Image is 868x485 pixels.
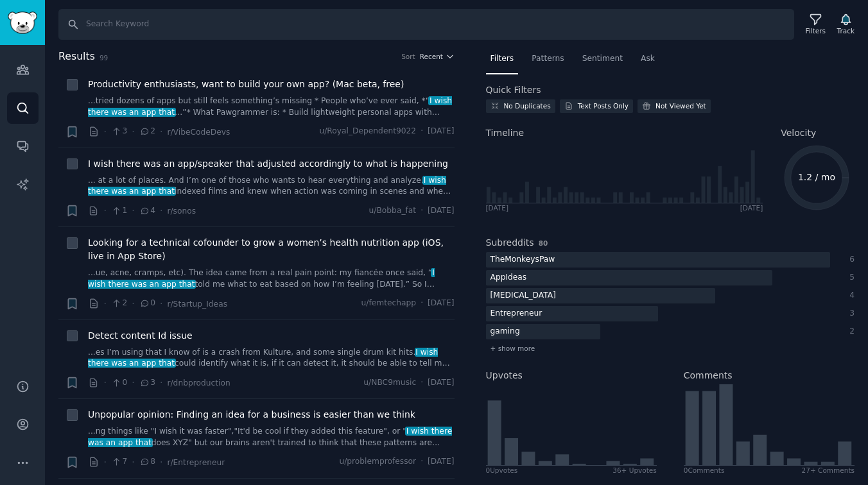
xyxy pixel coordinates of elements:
div: TheMonkeysPaw [486,252,560,268]
span: 0 [139,298,155,309]
span: · [160,455,162,469]
div: [DATE] [740,203,763,212]
span: Recent [420,52,443,61]
span: 2 [111,298,127,309]
button: Track [833,11,859,38]
span: · [421,377,423,389]
a: Detect content Id issue [88,329,193,343]
a: I wish there was an app/speaker that adjusted accordingly to what is happening [88,157,448,171]
div: 36+ Upvotes [612,466,657,475]
div: [MEDICAL_DATA] [486,288,560,304]
h2: Comments [684,369,733,382]
span: + show more [490,344,535,353]
span: 0 [111,377,127,389]
span: · [160,376,162,389]
div: AppIdeas [486,270,532,286]
span: r/Startup_Ideas [167,300,227,309]
h2: Subreddits [486,236,534,250]
h2: Upvotes [486,369,523,382]
div: [DATE] [486,203,509,212]
a: ...ue, acne, cramps, etc). The idea came from a real pain point: my fiancée once said, “I wish th... [88,268,455,290]
span: · [104,297,107,311]
span: r/Entrepreneur [167,458,225,467]
span: · [132,297,134,311]
span: 2 [139,126,155,137]
h2: Quick Filters [486,83,541,97]
span: · [421,298,423,309]
span: · [132,376,134,389]
span: [DATE] [428,205,454,217]
span: Results [58,49,95,65]
div: 6 [844,254,855,266]
div: No Duplicates [504,101,551,110]
span: · [104,376,107,389]
span: 1 [111,205,127,217]
a: Looking for a technical cofounder to grow a women’s health nutrition app (iOS, live in App Store) [88,236,455,263]
span: · [160,125,162,139]
span: · [132,455,134,469]
div: 0 Comment s [684,466,725,475]
div: gaming [486,324,525,340]
span: · [421,126,423,137]
span: · [421,456,423,468]
span: · [132,125,134,139]
span: 99 [100,54,108,62]
span: u/Bobba_fat [369,205,417,217]
a: ...tried dozens of apps but still feels something’s missing * People who’ve ever said, *“I wish t... [88,96,455,118]
span: r/sonos [167,207,196,216]
span: Ask [641,53,655,65]
text: 1.2 / mo [798,172,835,182]
span: I wish there was an app that [88,96,452,117]
span: Filters [490,53,514,65]
span: Sentiment [582,53,623,65]
span: r/dnbproduction [167,379,230,387]
a: Unpopular opinion: Finding an idea for a business is easier than we think [88,408,415,421]
div: 2 [844,326,855,337]
div: 4 [844,290,855,302]
button: Recent [420,52,455,61]
div: 5 [844,272,855,284]
div: Text Posts Only [578,101,629,110]
span: r/VibeCodeDevs [167,128,230,137]
span: Patterns [532,53,564,65]
span: 3 [111,126,127,137]
span: 4 [139,205,155,217]
span: u/femtechapp [361,298,417,309]
div: Sort [401,52,415,61]
span: · [132,204,134,217]
span: I wish there was an app that [88,268,435,289]
span: Velocity [781,126,816,140]
span: u/problemprofessor [339,456,416,468]
span: [DATE] [428,126,454,137]
div: Entrepreneur [486,306,547,322]
span: · [104,125,107,139]
span: [DATE] [428,377,454,389]
div: Filters [806,26,826,35]
a: ...ng things like "I wish it was faster","It'd be cool if they added this feature", or "I wish th... [88,426,455,448]
span: Timeline [486,126,525,140]
a: Productivity enthusiasts, want to build your own app? (Mac beta, free) [88,78,404,91]
span: · [421,205,423,217]
span: u/NBC9music [363,377,416,389]
span: [DATE] [428,298,454,309]
span: 80 [539,239,548,247]
div: 3 [844,308,855,319]
span: 3 [139,377,155,389]
span: · [160,297,162,311]
span: 7 [111,456,127,468]
span: u/Royal_Dependent9022 [319,126,416,137]
span: · [160,204,162,217]
img: GummySearch logo [8,12,37,34]
span: [DATE] [428,456,454,468]
span: 8 [139,456,155,468]
a: ...es I’m using that I know of is a crash from Kulture, and some single drum kit hits.I wish ther... [88,347,455,370]
span: I wish there was an app that [88,427,452,447]
input: Search Keyword [58,9,794,40]
span: · [104,455,107,469]
div: 27+ Comments [802,466,855,475]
